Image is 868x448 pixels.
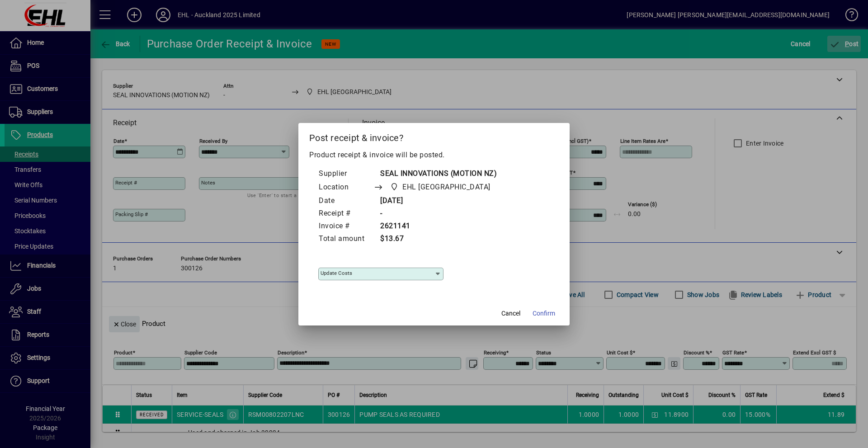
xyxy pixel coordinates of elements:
[318,195,373,207] td: Date
[501,309,520,318] span: Cancel
[318,233,373,245] td: Total amount
[533,309,555,318] span: Confirm
[373,233,508,245] td: $13.67
[402,182,491,193] span: EHL [GEOGRAPHIC_DATA]
[318,207,373,220] td: Receipt #
[373,207,508,220] td: -
[309,150,559,160] p: Product receipt & invoice will be posted.
[373,220,508,233] td: 2621141
[298,123,570,149] h2: Post receipt & invoice?
[387,181,494,193] span: EHL AUCKLAND
[529,306,559,322] button: Confirm
[321,270,352,276] mat-label: Update costs
[496,306,525,322] button: Cancel
[318,168,373,180] td: Supplier
[373,168,508,180] td: SEAL INNOVATIONS (MOTION NZ)
[318,180,373,195] td: Location
[318,220,373,233] td: Invoice #
[373,195,508,207] td: [DATE]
